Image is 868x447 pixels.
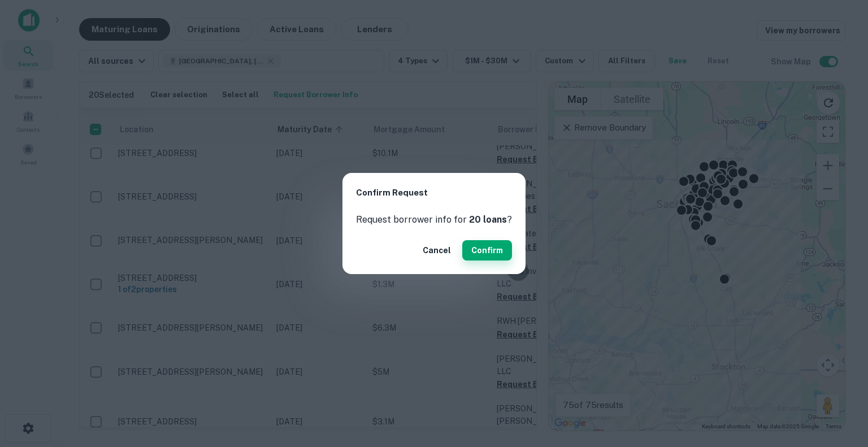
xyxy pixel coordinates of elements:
button: Confirm [462,240,512,261]
strong: 20 loans [469,214,507,225]
h2: Confirm Request [342,173,526,213]
button: Cancel [418,240,455,261]
iframe: Chat Widget [811,357,868,411]
p: Request borrower info for ? [356,213,512,227]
